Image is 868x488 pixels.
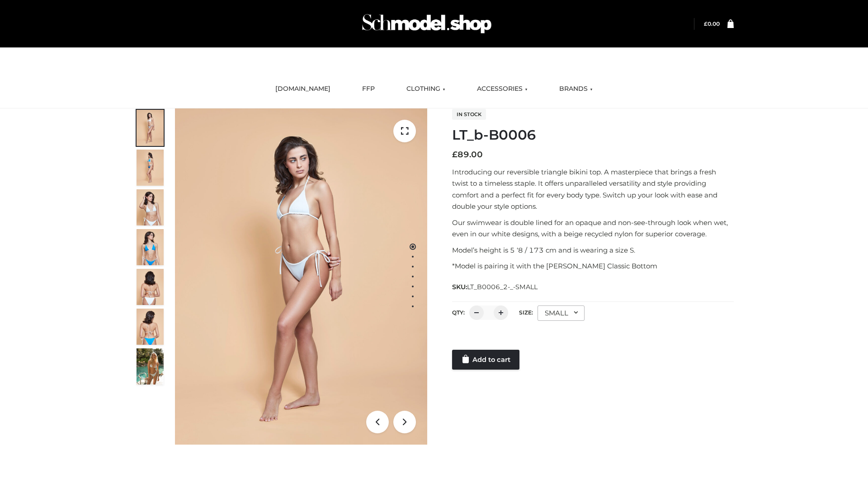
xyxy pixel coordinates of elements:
[137,150,164,186] img: ArielClassicBikiniTop_CloudNine_AzureSky_OW114ECO_2-scaled.jpg
[452,127,734,143] h1: LT_b-B0006
[704,20,708,27] span: £
[452,260,734,272] p: *Model is pairing it with the [PERSON_NAME] Classic Bottom
[470,79,534,99] a: ACCESSORIES
[452,150,483,160] bdi: 89.00
[175,108,427,445] img: ArielClassicBikiniTop_CloudNine_AzureSky_OW114ECO_1
[538,305,585,321] div: SMALL
[137,110,164,146] img: ArielClassicBikiniTop_CloudNine_AzureSky_OW114ECO_1-scaled.jpg
[452,244,734,256] p: Model’s height is 5 ‘8 / 173 cm and is wearing a size S.
[359,6,495,42] img: Schmodel Admin 964
[452,150,458,160] span: £
[467,283,538,291] span: LT_B0006_2-_-SMALL
[452,217,734,240] p: Our swimwear is double lined for an opaque and non-see-through look when wet, even in our white d...
[452,309,465,316] label: QTY:
[137,348,164,385] img: Arieltop_CloudNine_AzureSky2.jpg
[452,282,538,292] span: SKU:
[704,20,720,27] a: £0.00
[269,79,337,99] a: [DOMAIN_NAME]
[552,79,599,99] a: BRANDS
[137,309,164,345] img: ArielClassicBikiniTop_CloudNine_AzureSky_OW114ECO_8-scaled.jpg
[137,229,164,265] img: ArielClassicBikiniTop_CloudNine_AzureSky_OW114ECO_4-scaled.jpg
[355,79,382,99] a: FFP
[452,350,519,370] a: Add to cart
[452,166,734,212] p: Introducing our reversible triangle bikini top. A masterpiece that brings a fresh twist to a time...
[452,109,486,120] span: In stock
[704,20,720,27] bdi: 0.00
[137,269,164,305] img: ArielClassicBikiniTop_CloudNine_AzureSky_OW114ECO_7-scaled.jpg
[400,79,452,99] a: CLOTHING
[519,309,533,316] label: Size:
[137,189,164,225] img: ArielClassicBikiniTop_CloudNine_AzureSky_OW114ECO_3-scaled.jpg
